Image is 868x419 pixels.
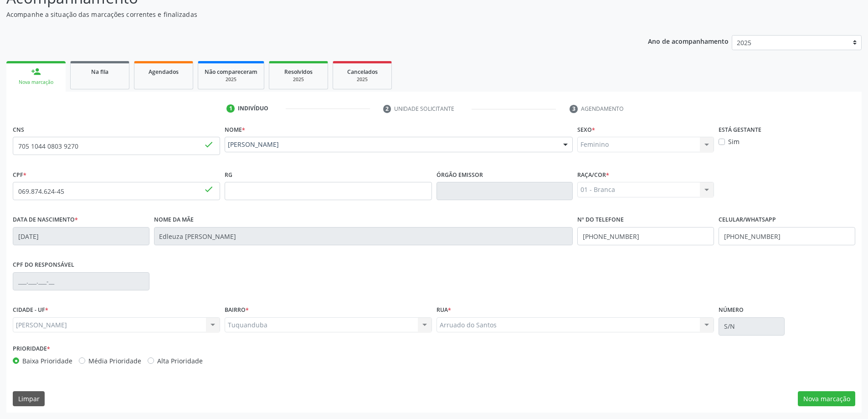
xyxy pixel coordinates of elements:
span: done [204,184,214,194]
div: 1 [226,104,235,113]
label: CIDADE - UF [13,303,48,317]
label: Baixa Prioridade [22,356,72,366]
label: CNS [13,123,24,137]
label: Nº do Telefone [577,213,624,227]
div: 2025 [276,76,321,83]
div: Indivíduo [238,104,268,113]
label: Rua [437,303,451,317]
input: (__) _____-_____ [577,227,714,245]
span: Resolvidos [284,68,313,76]
label: Data de nascimento [13,213,78,227]
label: BAIRRO [225,303,249,317]
span: Cancelados [347,68,378,76]
span: Não compareceram [205,68,257,76]
label: Prioridade [13,342,50,356]
div: 2025 [205,76,257,83]
label: Média Prioridade [88,356,141,366]
div: person_add [31,67,41,77]
span: [PERSON_NAME] [228,140,555,149]
div: 2025 [339,76,385,83]
p: Ano de acompanhamento [648,35,729,47]
label: Celular/WhatsApp [719,213,776,227]
span: Agendados [149,68,179,76]
label: Nome [225,123,245,137]
span: Na fila [91,68,108,76]
button: Nova marcação [798,391,855,407]
label: Alta Prioridade [157,356,203,366]
label: Nome da mãe [154,213,194,227]
label: Raça/cor [577,168,609,182]
label: Número [719,303,744,317]
p: Acompanhe a situação das marcações correntes e finalizadas [6,10,605,19]
span: done [204,140,214,150]
label: RG [225,168,232,182]
input: (__) _____-_____ [719,227,855,245]
input: __/__/____ [13,227,149,245]
label: Órgão emissor [437,168,483,182]
input: ___.___.___-__ [13,272,149,290]
label: Sexo [577,123,595,137]
label: Sim [728,137,740,146]
label: CPF do responsável [13,258,74,272]
div: Nova marcação [13,79,59,86]
label: Está gestante [719,123,761,137]
label: CPF [13,168,26,182]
